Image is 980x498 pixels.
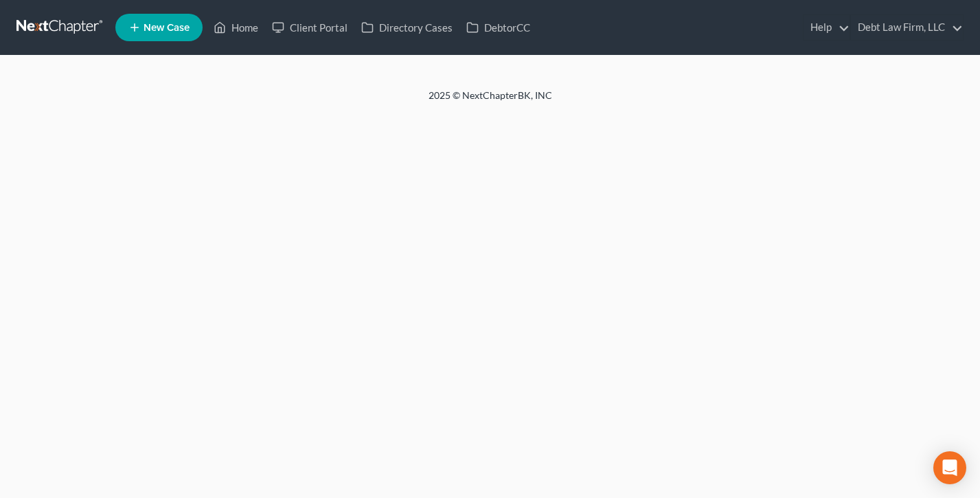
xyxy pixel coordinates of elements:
[99,89,882,113] div: 2025 © NextChapterBK, INC
[115,14,203,41] new-legal-case-button: New Case
[851,15,963,40] a: Debt Law Firm, LLC
[354,15,459,40] a: Directory Cases
[459,15,537,40] a: DebtorCC
[265,15,354,40] a: Client Portal
[804,15,850,40] a: Help
[933,451,966,484] div: Open Intercom Messenger
[207,15,265,40] a: Home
